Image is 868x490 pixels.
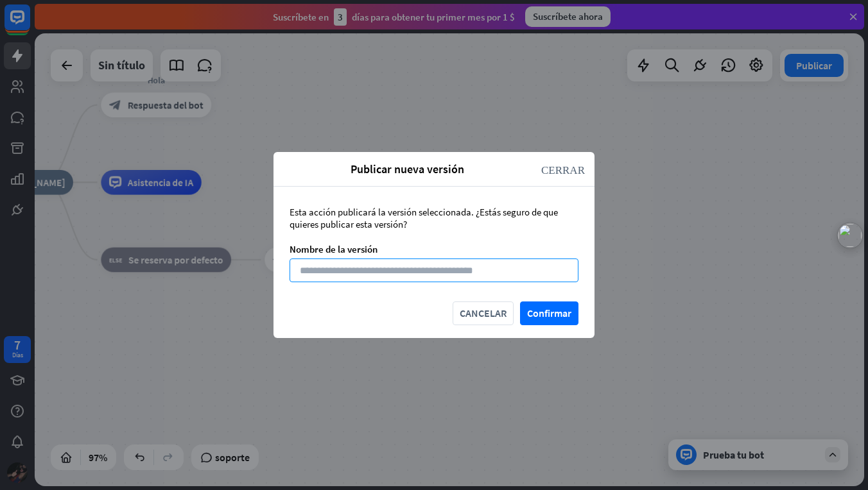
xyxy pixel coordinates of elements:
i: CERRAR [541,162,585,176]
span: Publicar nueva versión [283,162,532,176]
div: Nombre de la versión [290,243,578,255]
button: Abrir el widget de chat de LiveChat [10,5,49,44]
button: Confirmar [520,301,578,325]
button: CANCELAR [453,301,514,325]
div: Esta acción publicará la versión seleccionada. ¿Estás seguro de que quieres publicar esta versión? [290,206,578,230]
